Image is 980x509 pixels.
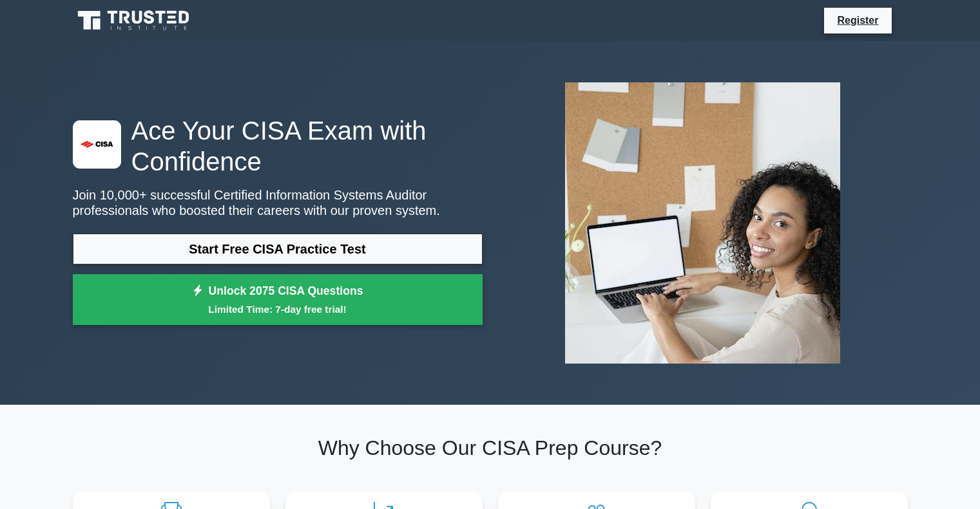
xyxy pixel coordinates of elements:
[73,436,908,460] h2: Why Choose Our CISA Prep Course?
[829,12,886,28] a: Register
[73,115,483,177] h1: Ace Your CISA Exam with Confidence
[73,274,483,326] a: Unlock 2075 CISA QuestionsLimited Time: 7-day free trial!
[89,302,466,317] small: Limited Time: 7-day free trial!
[73,187,483,218] p: Join 10,000+ successful Certified Information Systems Auditor professionals who boosted their car...
[73,234,483,264] a: Start Free CISA Practice Test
